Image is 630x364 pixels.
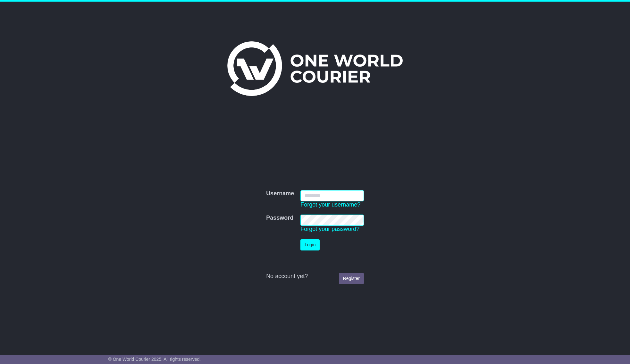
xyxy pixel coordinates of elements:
a: Register [339,273,364,284]
label: Password [266,215,293,222]
img: One World [227,41,402,96]
div: No account yet? [266,273,364,280]
button: Login [300,239,320,250]
label: Username [266,190,294,197]
span: © One World Courier 2025. All rights reserved. [108,357,201,362]
a: Forgot your password? [300,226,359,232]
a: Forgot your username? [300,201,360,208]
